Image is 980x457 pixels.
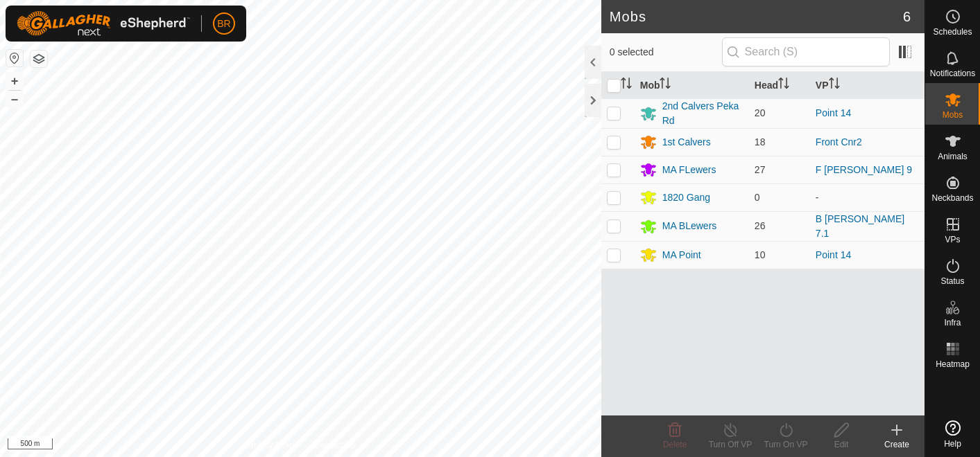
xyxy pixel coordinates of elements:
[944,440,961,448] span: Help
[662,190,710,205] div: 1820 Gang
[943,111,963,119] span: Mobs
[6,73,23,89] button: +
[816,164,912,175] a: F [PERSON_NAME] 9
[6,50,23,66] button: Reset Map
[662,163,716,177] div: MA FLewers
[662,99,743,128] div: 2nd Calvers Peka Rd
[940,277,964,285] span: Status
[930,69,975,78] span: Notifications
[246,439,298,451] a: Privacy Policy
[938,152,968,161] span: Animals
[610,45,722,60] span: 0 selected
[621,80,632,91] p-sorticon: Activate to sort
[17,11,190,36] img: Gallagher Logo
[662,219,717,233] div: MA BLewers
[944,319,961,327] span: Infra
[703,438,758,451] div: Turn Off VP
[755,220,766,231] span: 26
[945,235,960,244] span: VPs
[31,51,47,67] button: Map Layers
[810,72,925,99] th: VP
[635,72,749,99] th: Mob
[610,8,903,25] h2: Mobs
[722,37,890,66] input: Search (S)
[925,415,980,454] a: Help
[660,80,671,91] p-sorticon: Activate to sort
[662,248,701,262] div: MA Point
[810,183,925,211] td: -
[903,6,911,27] span: 6
[314,439,355,451] a: Contact Us
[749,72,810,99] th: Head
[869,438,925,451] div: Create
[755,136,766,147] span: 18
[6,91,23,107] button: –
[816,107,851,118] a: Point 14
[778,80,789,91] p-sorticon: Activate to sort
[936,360,970,368] span: Heatmap
[829,80,840,91] p-sorticon: Activate to sort
[663,440,687,449] span: Delete
[755,164,766,175] span: 27
[816,136,862,147] a: Front Cnr2
[816,213,904,239] a: B [PERSON_NAME] 7.1
[816,249,851,260] a: Point 14
[755,192,760,203] span: 0
[217,17,230,31] span: BR
[933,28,972,36] span: Schedules
[931,194,973,202] span: Neckbands
[758,438,814,451] div: Turn On VP
[662,135,711,150] div: 1st Calvers
[755,249,766,260] span: 10
[755,107,766,118] span: 20
[814,438,869,451] div: Edit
